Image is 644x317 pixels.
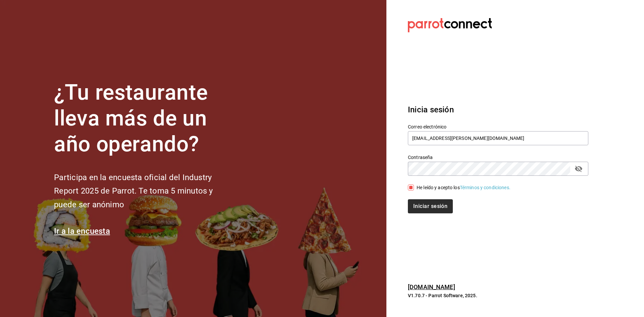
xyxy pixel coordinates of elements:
label: Contraseña [408,155,588,160]
label: Correo electrónico [408,124,588,129]
h1: ¿Tu restaurante lleva más de un año operando? [54,80,235,157]
h3: Inicia sesión [408,104,588,116]
a: Términos y condiciones. [460,185,511,190]
div: He leído y acepto los [417,184,511,191]
h2: Participa en la encuesta oficial del Industry Report 2025 de Parrot. Te toma 5 minutos y puede se... [54,171,235,212]
p: V1.70.7 - Parrot Software, 2025. [408,292,588,299]
a: Ir a la encuesta [54,226,110,236]
input: Ingresa tu correo electrónico [408,131,588,145]
a: [DOMAIN_NAME] [408,283,455,290]
button: Iniciar sesión [408,199,453,213]
button: passwordField [573,163,584,174]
